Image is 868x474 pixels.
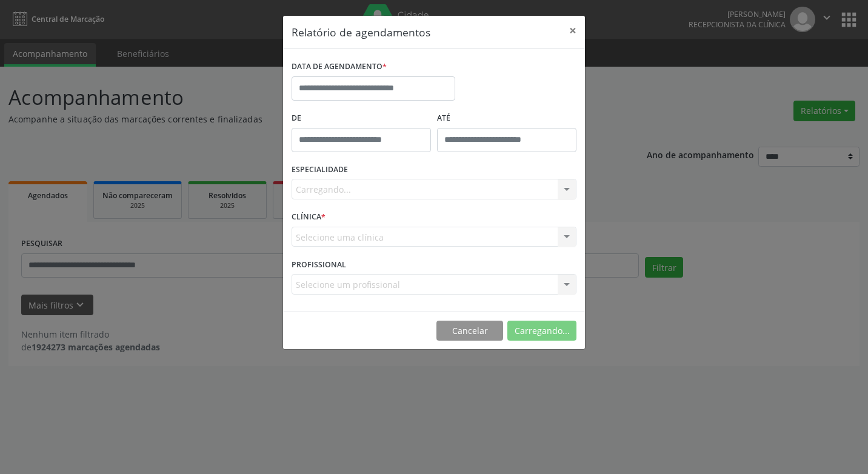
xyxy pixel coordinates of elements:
button: Carregando... [507,321,576,341]
label: CLÍNICA [292,208,326,227]
label: DATA DE AGENDAMENTO [292,58,387,76]
label: De [292,109,431,128]
h5: Relatório de agendamentos [292,24,430,40]
label: ESPECIALIDADE [292,161,348,179]
label: ATÉ [437,109,576,128]
button: Cancelar [436,321,503,341]
button: Close [561,16,585,45]
label: PROFISSIONAL [292,255,346,274]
